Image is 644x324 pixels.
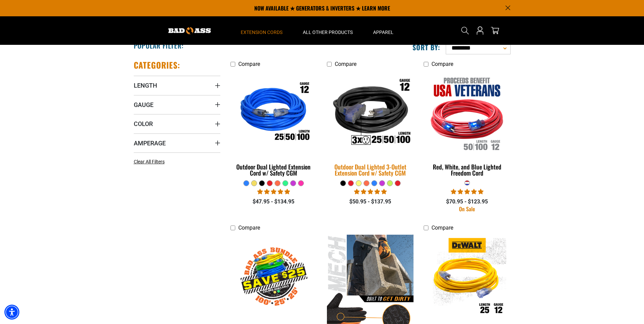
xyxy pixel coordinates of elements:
div: Outdoor Dual Lighted 3-Outlet Extension Cord w/ Safety CGM [327,164,413,176]
a: Outdoor Dual Lighted 3-Outlet Extension Cord w/ Safety CGM Outdoor Dual Lighted 3-Outlet Extensio... [327,71,413,180]
div: On Sale [424,206,510,212]
a: cart [490,26,500,35]
span: All Other Products [303,29,353,35]
img: Bad Ass Extension Cords [168,27,211,34]
span: Gauge [134,101,153,109]
label: Sort by: [412,43,440,52]
div: $47.95 - $134.95 [231,198,317,206]
a: Red, White, and Blue Lighted Freedom Cord Red, White, and Blue Lighted Freedom Cord [424,71,510,180]
span: Clear All Filters [134,159,165,164]
div: Accessibility Menu [4,305,19,320]
a: Outdoor Dual Lighted Extension Cord w/ Safety CGM Outdoor Dual Lighted Extension Cord w/ Safety CGM [231,71,317,180]
div: Outdoor Dual Lighted Extension Cord w/ Safety CGM [231,164,317,176]
span: Compare [238,61,260,67]
a: Clear All Filters [134,158,167,165]
img: Outdoor Dual Lighted Extension Cord w/ Safety CGM [231,74,316,152]
span: Compare [238,224,260,231]
span: Amperage [134,139,166,147]
summary: All Other Products [293,16,363,45]
span: Compare [431,61,453,67]
summary: Search [460,25,471,36]
div: $70.95 - $123.95 [424,198,510,206]
span: Compare [335,61,356,67]
span: Length [134,82,157,89]
div: Red, White, and Blue Lighted Freedom Cord [424,164,510,176]
summary: Extension Cords [231,16,293,45]
span: 5.00 stars [451,188,483,195]
span: Extension Cords [241,29,282,35]
img: Outdoor Cord Bundle [231,238,316,316]
img: DEWALT Outdoor Dual Lighted Extension Cord [424,238,510,316]
h2: Popular Filter: [134,41,184,50]
img: Red, White, and Blue Lighted Freedom Cord [424,74,510,152]
a: Open this option [475,16,485,45]
summary: Length [134,76,220,95]
img: Outdoor Dual Lighted 3-Outlet Extension Cord w/ Safety CGM [323,70,418,157]
span: Compare [431,224,453,231]
span: Apparel [373,29,393,35]
summary: Amperage [134,133,220,152]
summary: Gauge [134,95,220,114]
span: 4.81 stars [257,188,290,195]
summary: Color [134,114,220,133]
span: 4.80 stars [354,188,387,195]
div: $50.95 - $137.95 [327,198,413,206]
summary: Apparel [363,16,404,45]
span: Color [134,120,153,128]
h2: Categories: [134,60,181,70]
